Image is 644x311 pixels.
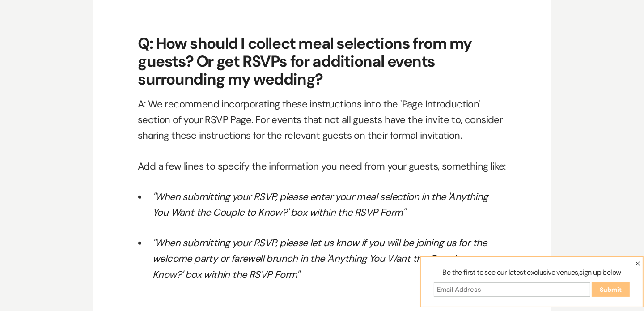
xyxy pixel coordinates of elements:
[426,267,637,282] label: Be the first to see our latest exclusive venues,
[434,282,590,297] input: Email Address
[138,158,506,174] p: Add a few lines to specify the information you need from your guests, something like:
[138,1,506,89] h2: Q: How should I collect meal selections from my guests? Or get RSVPs for additional events surrou...
[138,96,506,144] p: A: We recommend incorporating these instructions into the 'Page Introduction' section of your RSV...
[153,190,488,219] em: "When submitting your RSVP, please enter your meal selection in the 'Anything You Want the Couple...
[153,236,487,281] em: "When submitting your RSVP, please let us know if you will be joining us for the welcome party or...
[592,282,630,297] input: Submit
[579,268,621,277] span: sign up below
